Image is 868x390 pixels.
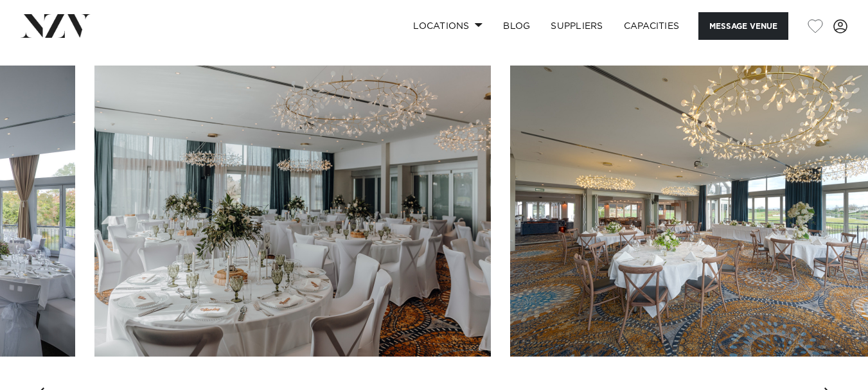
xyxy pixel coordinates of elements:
swiper-slide: 5 / 28 [94,66,491,357]
a: BLOG [493,12,540,40]
button: Message Venue [698,12,788,40]
a: Locations [403,12,493,40]
img: nzv-logo.png [21,14,91,37]
a: SUPPLIERS [540,12,613,40]
a: Capacities [614,12,690,40]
